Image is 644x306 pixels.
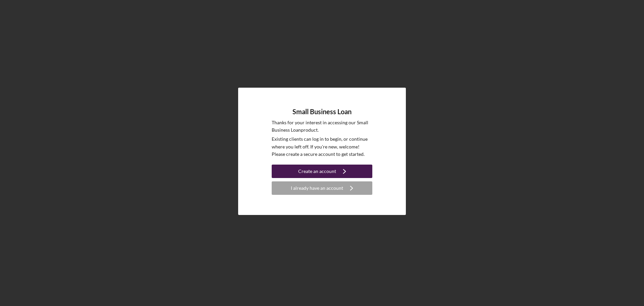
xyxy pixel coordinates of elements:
[291,181,343,195] div: I already have an account
[272,165,372,180] a: Create an account
[298,165,336,178] div: Create an account
[292,108,352,116] h4: Small Business Loan
[272,181,372,195] button: I already have an account
[272,135,372,158] p: Existing clients can log in to begin, or continue where you left off. If you're new, welcome! Ple...
[272,119,372,134] p: Thanks for your interest in accessing our Small Business Loan product.
[272,165,372,178] button: Create an account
